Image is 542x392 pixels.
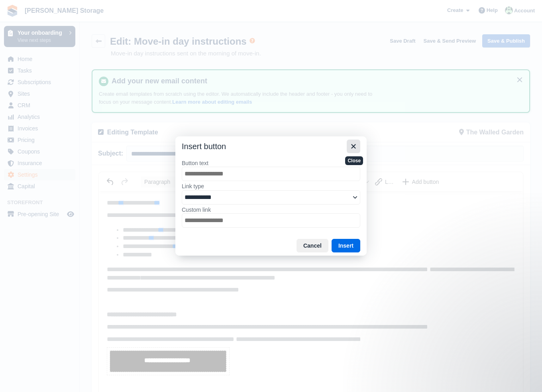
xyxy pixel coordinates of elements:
[347,140,360,153] button: Close
[182,183,360,190] label: Link type
[182,141,226,152] h1: Insert button
[332,239,360,252] button: Insert
[182,160,360,167] label: Button text
[297,239,328,252] button: Cancel
[182,206,360,213] label: Custom link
